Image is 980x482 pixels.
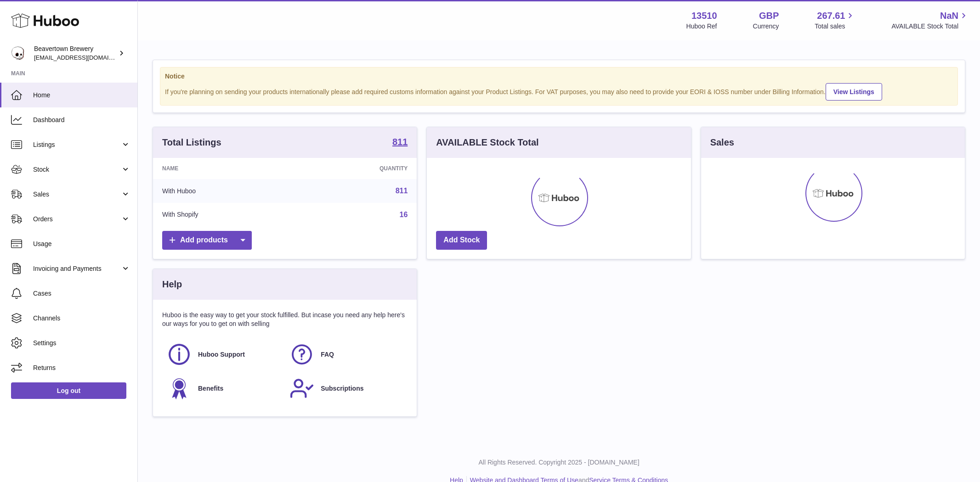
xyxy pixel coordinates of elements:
div: Huboo Ref [686,22,717,31]
strong: 811 [392,137,408,146]
a: View Listings [826,83,882,101]
span: Subscriptions [321,384,363,393]
th: Name [153,158,295,179]
a: NaN AVAILABLE Stock Total [891,10,969,31]
span: Listings [33,140,121,149]
img: internalAdmin-13510@internal.huboo.com [11,46,25,60]
div: Currency [753,22,779,31]
a: Benefits [167,376,280,401]
div: Beavertown Brewery [34,45,117,62]
td: With Shopify [153,203,295,227]
span: Channels [33,314,130,323]
p: All Rights Reserved. Copyright 2025 - [DOMAIN_NAME] [145,458,973,467]
span: Dashboard [33,116,130,124]
span: Cases [33,289,130,298]
div: If you're planning on sending your products internationally please add required customs informati... [165,82,953,101]
span: Invoicing and Payments [33,264,121,273]
span: Huboo Support [198,350,245,359]
span: Home [33,91,130,100]
a: Huboo Support [167,342,280,367]
span: Stock [33,165,121,174]
th: Quantity [295,158,417,179]
a: FAQ [289,342,403,367]
strong: 13510 [691,10,717,22]
span: Settings [33,339,130,347]
span: Orders [33,215,121,224]
h3: Sales [710,136,734,149]
h3: Help [162,278,182,291]
a: 811 [396,187,408,195]
span: [EMAIL_ADDRESS][DOMAIN_NAME] [34,54,135,61]
span: Total sales [815,22,855,31]
span: Usage [33,240,130,248]
strong: GBP [759,10,779,22]
a: Add products [162,231,252,250]
h3: Total Listings [162,136,221,149]
span: Returns [33,364,130,372]
span: AVAILABLE Stock Total [891,22,969,31]
a: Log out [11,382,126,399]
strong: Notice [165,72,953,81]
span: NaN [940,10,958,22]
a: Add Stock [436,231,487,250]
a: 811 [392,137,408,148]
td: With Huboo [153,179,295,203]
a: 267.61 Total sales [815,10,855,31]
a: 16 [400,211,408,219]
p: Huboo is the easy way to get your stock fulfilled. But incase you need any help here's our ways f... [162,311,408,328]
span: 267.61 [817,10,845,22]
h3: AVAILABLE Stock Total [436,136,538,149]
a: Subscriptions [289,376,403,401]
span: Sales [33,190,121,199]
span: FAQ [321,350,334,359]
span: Benefits [198,384,223,393]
